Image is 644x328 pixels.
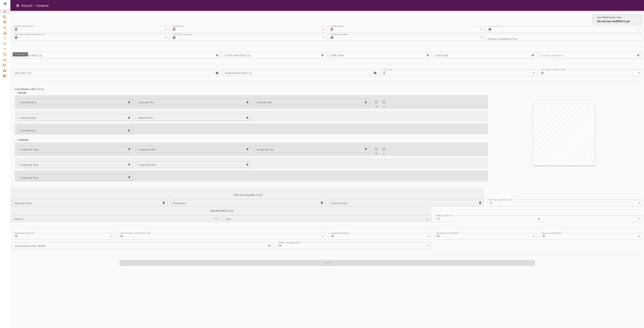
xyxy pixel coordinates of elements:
[441,215,642,222] div: 0
[541,68,566,71] label: Intl. Airport of Entry (AOE)
[331,231,350,234] label: Handling Mandatory
[542,231,561,234] label: Beacon on field (AD)
[375,105,377,108] span: N
[533,104,595,166] canvas: Map
[488,24,503,27] label: Country (AD 2)
[278,241,301,244] label: Facility Fees apply (AD)
[120,231,151,234] label: Control Tower on field (AD 2.18)
[15,135,488,141] div: Longitude
[597,16,630,19] p: Last Modified by User
[172,33,192,36] label: Fuel Email Language
[234,193,262,197] h6: Dist from City (AD 2.2.2)
[383,152,385,155] span: E
[545,69,642,76] div: ​
[21,3,49,8] h6: Airport - General
[14,231,34,234] label: Flight Rules (AD 2.2)
[172,24,183,27] label: Facility Use
[330,33,347,36] label: Handling Available
[383,68,392,71] label: UTC Code
[15,87,485,91] h4: Coordinates (AD 2.2.1)
[436,214,453,217] label: Mag Var (AD 2.2)
[436,231,458,234] label: Windsock on field (AD)
[210,209,233,213] h6: Elevation (AD 2.2.3)
[15,88,488,94] div: Latitude
[330,24,344,27] label: Facility Status
[375,152,377,155] span: W
[489,198,512,201] label: Dir from City (AD 2.2.2)
[14,24,33,27] label: Facility Type (AD 2)
[13,52,28,56] div: Service Orders
[14,33,44,36] label: Fuel Automated Email Required
[383,105,385,108] span: S
[597,19,630,23] p: No one has modified it yet
[14,2,21,9] button: Open drawer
